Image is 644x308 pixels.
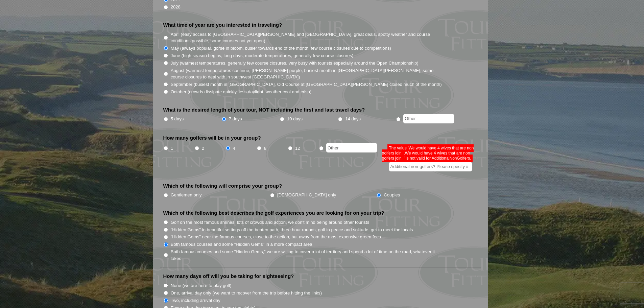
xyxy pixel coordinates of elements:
[389,162,472,171] input: Additional non-golfers? Please specify #
[326,143,377,152] input: Other
[403,114,454,123] input: Other
[171,31,443,44] label: April (easy access to [GEOGRAPHIC_DATA][PERSON_NAME] and [GEOGRAPHIC_DATA], great deals, spotty w...
[171,116,184,122] label: 5 days
[264,145,266,152] label: 8
[384,192,400,198] label: Couples
[295,145,300,152] label: 12
[171,45,391,52] label: May (always popular, gorse in bloom, busier towards end of the month, few course closures due to ...
[382,144,474,162] span: The value 'We would have 4 wives that are non golfers join. ,We would have 4 wives that are non g...
[171,4,181,10] label: 2028
[171,145,173,152] label: 1
[171,282,232,289] label: None (we are here to play golf)
[171,219,369,226] label: Golf on the most famous shrines, lots of crowds and action, we don't mind being around other tour...
[163,273,294,280] label: How many days off will you be taking for sightseeing?
[163,106,365,113] label: What is the desired length of your tour, NOT including the first and last travel days?
[171,227,413,233] label: "Hidden Gems" in beautiful settings off the beaten path, three hour rounds, golf in peace and sol...
[171,89,312,95] label: October (crowds dissipate quickly, less daylight, weather cool and crisp)
[171,192,202,198] label: Gentlemen only
[233,145,235,152] label: 4
[345,116,361,122] label: 14 days
[171,52,354,59] label: June (high season begins, long days, moderate temperatures, generally few course closures)
[171,60,419,67] label: July (warmest temperatures, generally few course closures, very busy with tourists especially aro...
[229,116,242,122] label: 7 days
[171,67,443,80] label: August (warmest temperatures continue, [PERSON_NAME] purple, busiest month in [GEOGRAPHIC_DATA][P...
[163,210,384,216] label: Which of the following best describes the golf experiences you are looking for on your trip?
[277,192,336,198] label: [DEMOGRAPHIC_DATA] only
[171,241,312,248] label: Both famous courses and some "Hidden Gems" in a more compact area
[163,183,282,189] label: Which of the following will comprise your group?
[171,234,381,240] label: "Hidden Gems" near the famous courses, close to the action, but away from the most expensive gree...
[202,145,204,152] label: 2
[171,290,322,297] label: One, arrival day only (we want to recover from the trip before hitting the links)
[163,22,282,28] label: What time of year are you interested in traveling?
[171,297,220,304] label: Two, including arrival day
[163,135,261,141] label: How many golfers will be in your group?
[171,248,443,262] label: Both famous courses and some "Hidden Gems," we are willing to cover a lot of territory and spend ...
[287,116,303,122] label: 10 days
[171,81,442,88] label: September (busiest month in [GEOGRAPHIC_DATA], Old Course at [GEOGRAPHIC_DATA][PERSON_NAME] close...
